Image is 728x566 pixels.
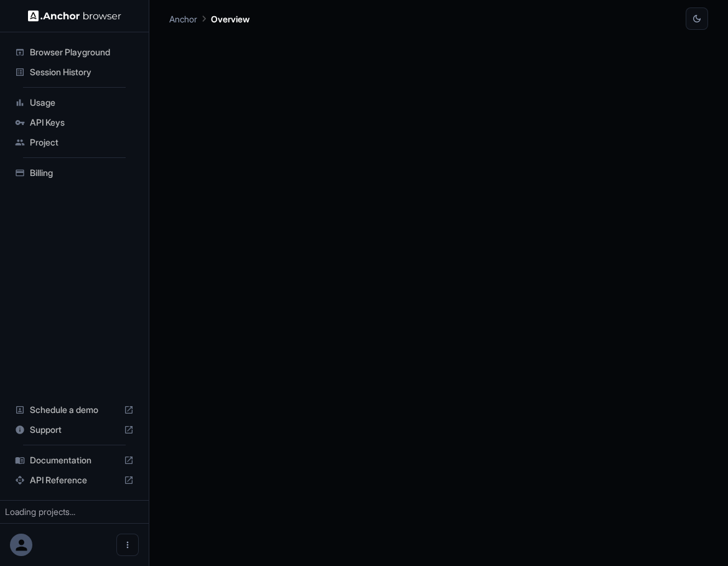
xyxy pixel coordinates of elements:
[10,400,139,420] div: Schedule a demo
[30,136,134,149] span: Project
[30,96,134,109] span: Usage
[10,163,139,183] div: Billing
[10,450,139,470] div: Documentation
[30,454,119,466] span: Documentation
[10,42,139,62] div: Browser Playground
[10,470,139,490] div: API Reference
[30,66,134,78] span: Session History
[30,424,119,436] span: Support
[28,10,121,22] img: Anchor Logo
[116,534,139,556] button: Open menu
[10,132,139,152] div: Project
[10,113,139,132] div: API Keys
[30,46,134,58] span: Browser Playground
[30,116,134,129] span: API Keys
[30,404,119,416] span: Schedule a demo
[10,93,139,113] div: Usage
[211,12,250,26] p: Overview
[169,12,250,26] nav: breadcrumb
[169,12,197,26] p: Anchor
[10,420,139,440] div: Support
[5,506,144,518] div: Loading projects...
[30,167,134,179] span: Billing
[10,62,139,82] div: Session History
[30,474,119,486] span: API Reference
